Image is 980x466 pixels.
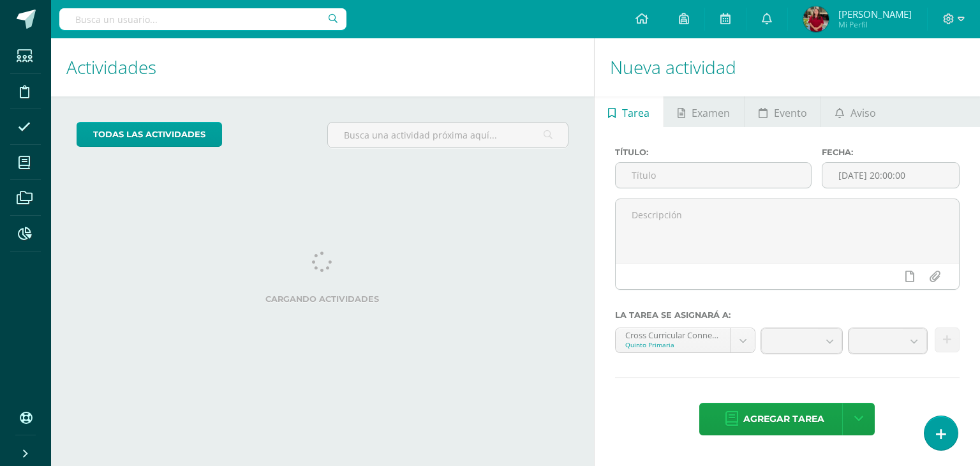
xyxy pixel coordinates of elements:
[77,122,222,147] a: todas las Actividades
[850,98,876,128] span: Aviso
[595,96,664,127] a: Tarea
[616,163,812,188] input: Título
[625,340,721,349] div: Quinto Primaria
[664,96,744,127] a: Examen
[615,147,812,157] label: Título:
[821,96,889,127] a: Aviso
[822,163,959,188] input: Fecha de entrega
[838,19,912,30] span: Mi Perfil
[622,98,650,128] span: Tarea
[803,6,829,32] img: db05960aaf6b1e545792e2ab8cc01445.png
[66,38,579,96] h1: Actividades
[745,96,820,127] a: Evento
[328,123,567,147] input: Busca una actividad próxima aquí...
[616,328,755,352] a: Cross Curricular Connections 'U'Quinto Primaria
[692,98,730,128] span: Examen
[610,38,965,96] h1: Nueva actividad
[59,8,346,30] input: Busca un usuario...
[774,98,807,128] span: Evento
[822,147,960,157] label: Fecha:
[625,328,721,340] div: Cross Curricular Connections 'U'
[77,294,568,304] label: Cargando actividades
[615,310,960,320] label: La tarea se asignará a:
[838,8,912,20] span: [PERSON_NAME]
[743,403,824,435] span: Agregar tarea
